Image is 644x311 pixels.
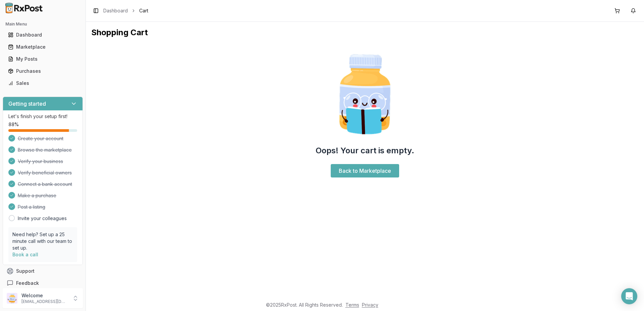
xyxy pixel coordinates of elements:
[8,44,77,50] div: Marketplace
[7,293,17,304] img: User avatar
[18,147,72,153] span: Browse the marketplace
[18,215,67,222] a: Invite your colleagues
[91,27,639,38] h1: Shopping Cart
[621,288,637,304] div: Open Intercom Messenger
[8,56,77,62] div: My Posts
[8,68,77,74] div: Purchases
[5,77,80,89] a: Sales
[345,302,359,308] a: Terms
[16,280,39,287] span: Feedback
[3,78,83,89] button: Sales
[21,299,68,304] p: [EMAIL_ADDRESS][DOMAIN_NAME]
[3,3,46,13] img: RxPost Logo
[3,42,83,52] button: Marketplace
[3,30,83,40] button: Dashboard
[8,100,46,108] h3: Getting started
[103,7,148,14] nav: breadcrumb
[12,231,73,251] p: Need help? Set up a 25 minute call with our team to set up.
[139,7,148,14] span: Cart
[3,265,83,277] button: Support
[18,181,72,188] span: Connect a bank account
[18,204,45,210] span: Post a listing
[3,277,83,289] button: Feedback
[3,54,83,64] button: My Posts
[316,145,414,156] h2: Oops! Your cart is empty.
[5,65,80,77] a: Purchases
[362,302,378,308] a: Privacy
[331,164,399,177] a: Back to Marketplace
[21,292,68,299] p: Welcome
[5,53,80,65] a: My Posts
[8,32,77,38] div: Dashboard
[103,7,128,14] a: Dashboard
[18,158,63,165] span: Verify your business
[8,113,77,120] p: Let's finish your setup first!
[5,41,80,53] a: Marketplace
[18,135,63,142] span: Create your account
[3,66,83,76] button: Purchases
[5,29,80,41] a: Dashboard
[8,80,77,87] div: Sales
[8,121,19,128] span: 88 %
[18,192,56,199] span: Make a purchase
[18,169,72,176] span: Verify beneficial owners
[5,21,80,27] h2: Main Menu
[12,252,38,257] a: Book a call
[322,51,408,137] img: Smart Pill Bottle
